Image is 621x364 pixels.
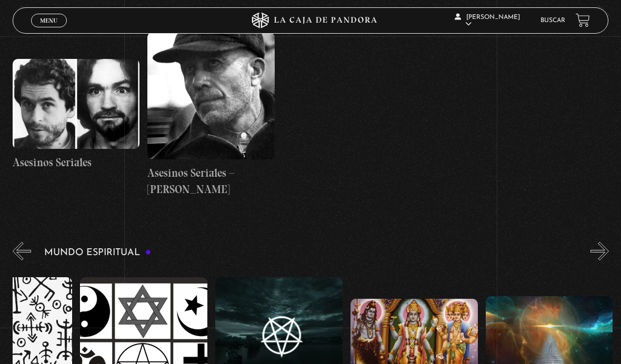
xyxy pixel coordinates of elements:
button: Next [590,6,609,24]
button: Next [590,242,609,260]
a: Buscar [540,17,565,24]
span: Cerrar [37,26,62,34]
a: Asesinos Seriales [13,32,140,198]
button: Previous [13,242,31,260]
h3: Mundo Espiritual [44,248,152,258]
h4: Asesinos Seriales [13,154,140,171]
a: View your shopping cart [576,13,590,27]
a: Asesinos Seriales – [PERSON_NAME] [147,32,275,198]
h4: Asesinos Seriales – [PERSON_NAME] [147,165,275,198]
span: [PERSON_NAME] [455,14,520,27]
button: Previous [13,6,31,24]
span: Menu [40,17,57,24]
